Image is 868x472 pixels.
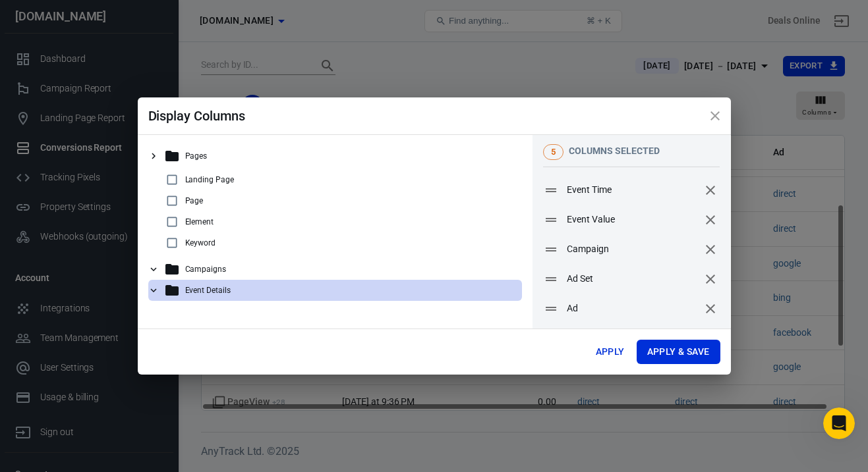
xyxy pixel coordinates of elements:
span: Ad Set [567,272,699,286]
span: columns selected [569,145,659,156]
div: Event Valueremove [533,205,730,234]
span: Event Value [567,213,699,226]
p: Pages [185,151,208,161]
p: Landing Page [185,175,235,184]
div: Adremove [533,294,730,323]
button: remove [699,209,722,231]
p: Campaigns [185,265,227,274]
button: remove [699,268,722,290]
button: Apply [589,340,631,364]
button: remove [699,238,722,261]
div: Campaignremove [533,234,730,264]
div: Ad Setremove [533,264,730,294]
span: Ad [567,302,699,315]
span: 5 [546,145,560,159]
button: remove [699,298,722,320]
div: Event Timeremove [533,175,730,205]
button: close [699,100,731,132]
button: Apply & Save [637,340,720,364]
button: remove [699,179,722,201]
p: Event Details [185,286,231,295]
span: Campaign [567,242,699,256]
span: Display Columns [148,108,245,124]
p: Keyword [185,238,216,248]
span: Event Time [567,183,699,197]
p: Page [185,196,204,205]
iframe: Intercom live chat [823,407,855,439]
p: Element [185,217,214,226]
